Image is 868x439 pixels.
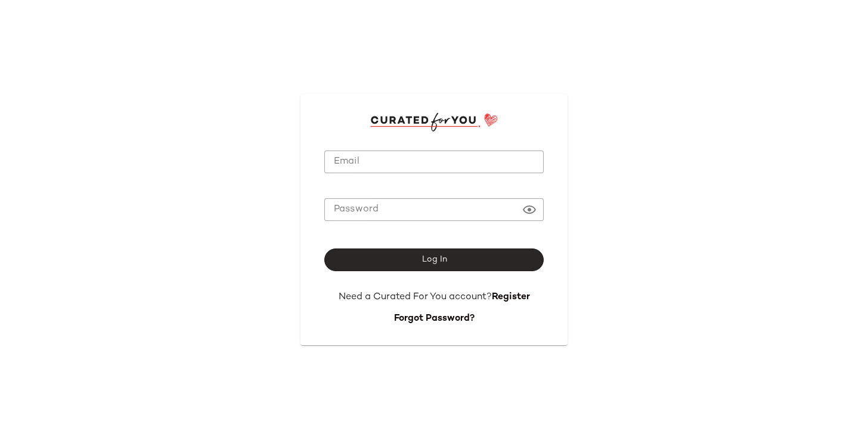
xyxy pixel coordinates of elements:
span: Log In [421,255,447,265]
img: cfy_login_logo.DGdB1djN.svg [370,113,498,131]
button: Log In [324,248,544,271]
a: Register [492,292,530,302]
span: Need a Curated For You account? [339,292,492,302]
a: Forgot Password? [394,314,475,324]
